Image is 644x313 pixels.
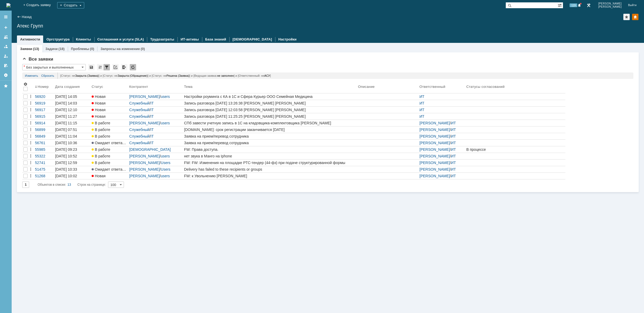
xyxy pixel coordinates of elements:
div: FW: Права доступа. [184,147,356,152]
div: / [129,108,182,112]
a: Новая [91,173,128,179]
a: Delivery has failed to these recipients or groups [183,166,357,173]
div: (0) [141,47,145,51]
span: 119 [570,3,577,7]
a: Заявка на прием/перевод сотрудника [183,140,357,146]
a: IT [150,134,154,138]
a: База знаний [205,37,226,41]
div: Создать [57,2,84,8]
div: FW: к Увольнению [PERSON_NAME] [184,174,356,178]
div: / [419,174,464,178]
a: IT [150,128,154,132]
div: Контрагент [129,85,149,89]
a: [DATE] 14:05 [54,93,91,100]
a: Мои согласования [2,61,10,70]
a: [PERSON_NAME] [129,161,160,165]
div: СПб завести учетную запись в 1С на кладовщика-комплектовщика [PERSON_NAME] [PERSON_NAME]C. [184,121,356,125]
a: В работе [91,133,128,139]
span: Ожидает ответа контрагента [92,141,144,145]
a: Заявка на прием/перевод сотрудника [183,133,357,139]
div: Скопировать ссылку на список [112,64,119,70]
a: ИТ [451,121,456,125]
a: [PERSON_NAME] [419,134,450,138]
a: [PERSON_NAME] [419,167,450,171]
a: Изменить [25,72,38,79]
a: users [161,121,170,125]
div: Атекс Групп [17,23,639,29]
a: 56761 [34,140,54,146]
a: [DATE] 09:23 [54,146,91,153]
a: IT [150,108,154,112]
a: Новая [91,113,128,120]
div: Статусы согласований [466,85,506,89]
a: [PERSON_NAME] [419,161,450,165]
div: Номер [38,85,49,89]
span: АСУ [264,74,270,77]
div: / [129,94,182,99]
a: [DATE] 11:27 [54,113,91,120]
a: Перейти на домашнюю страницу [6,3,11,7]
div: [DATE] 10:52 [55,154,77,158]
a: [PERSON_NAME] [419,174,450,178]
span: [PERSON_NAME] [598,5,622,8]
a: Настройки [278,37,297,41]
div: Экспорт списка [121,64,127,70]
a: 56917 [34,107,54,113]
div: Обновлять список [130,64,136,70]
div: / [129,141,182,145]
a: [PERSON_NAME] [419,147,450,152]
span: Новая [92,94,106,99]
div: Запись разговора [DATE] 11:25:25 [PERSON_NAME] [PERSON_NAME] [184,114,356,119]
div: Изменить домашнюю страницу [632,14,638,20]
div: / [419,147,464,152]
a: В работе [91,160,128,166]
div: [DATE] 11:27 [55,114,77,119]
a: ИТ [451,161,456,165]
i: Строк на странице: [38,182,106,188]
div: Статус [92,85,103,89]
div: / [129,128,182,132]
a: 56849 [34,133,54,139]
div: Действия [29,134,33,138]
a: Служебный [129,114,149,119]
a: [DATE] 12:59 [54,160,91,166]
a: Оргструктура [46,37,69,41]
div: В процессе [466,147,564,152]
div: / [419,167,464,171]
a: 51475 [34,166,54,173]
span: Новая [92,108,106,112]
div: Действия [29,114,33,119]
span: Решена (Заявка) [167,74,189,77]
a: 56914 [34,120,54,126]
div: / [129,154,182,158]
div: / [419,128,464,132]
div: [DATE] 09:23 [55,147,77,152]
a: нет звука в Манго на Iphone [183,153,357,159]
a: [DATE] 10:33 [54,166,91,173]
a: 56899 [34,126,54,133]
div: / [419,154,464,158]
a: users [161,174,170,178]
a: [PERSON_NAME] [419,128,450,132]
div: Ответственный [419,85,446,89]
a: Служебный [129,101,149,105]
a: ИТ [419,114,424,119]
div: / [419,141,464,145]
div: / [129,121,182,125]
a: ИТ [451,134,456,138]
div: [Статус: не ] и [Статус: не ] и [Статус: не ] и [Ведущая заявка: ] и [Ответственный: не ] [57,72,631,79]
a: Запросы на изменение [100,47,140,51]
a: [PERSON_NAME] [419,141,450,145]
a: Назад [22,15,32,19]
th: Ответственный [418,81,465,93]
a: FW: Права доступа. [183,146,357,153]
div: / [129,134,182,138]
a: Служебный [129,141,149,145]
div: / [129,167,182,171]
th: Контрагент [128,81,183,93]
th: Дата создания [54,81,91,93]
div: Delivery has failed to these recipients or groups [184,167,356,171]
a: [DATE] 12:10 [54,107,91,113]
div: Запись разговора [DATE] 12:03:58 [PERSON_NAME] [PERSON_NAME] [184,108,356,112]
div: Настройки списка отличаются от сохраненных в виде [24,65,25,69]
